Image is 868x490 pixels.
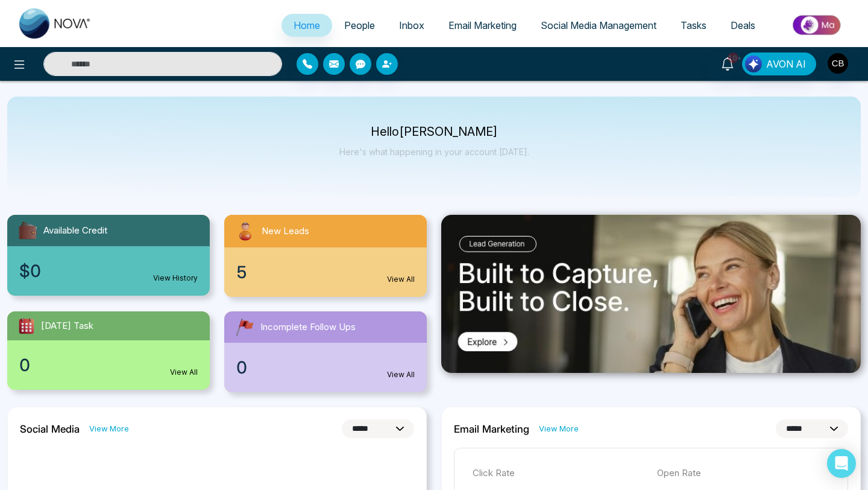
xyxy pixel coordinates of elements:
img: newLeads.svg [234,220,257,243]
a: View All [387,369,415,380]
span: 10+ [728,52,738,63]
span: 5 [236,259,247,285]
span: Deals [731,19,755,31]
span: Tasks [681,19,706,31]
span: Inbox [399,19,424,31]
p: Hello [PERSON_NAME] [339,127,529,137]
span: Home [294,19,320,31]
img: availableCredit.svg [17,220,39,241]
span: AVON AI [766,57,806,71]
a: View More [89,423,129,434]
button: AVON AI [742,52,816,75]
span: Social Media Management [541,19,656,31]
h2: Email Marketing [454,423,529,435]
span: $0 [19,258,41,284]
div: Open Intercom Messenger [827,449,856,478]
p: Here's what happening in your account [DATE]. [339,147,529,157]
span: 0 [236,355,247,380]
span: Email Marketing [448,19,517,31]
span: 0 [19,352,30,378]
a: Email Marketing [436,14,529,37]
a: View More [539,423,579,434]
img: Lead Flow [745,56,762,72]
a: View History [153,273,198,284]
a: Home [281,14,332,37]
img: Market-place.gif [773,11,861,39]
a: View All [387,274,415,285]
span: People [344,19,375,31]
a: Tasks [668,14,719,37]
a: 10+ [713,52,742,74]
a: Deals [719,14,767,37]
img: . [441,215,861,373]
a: New Leads5View All [217,215,434,297]
p: Click Rate [473,466,645,480]
a: People [332,14,387,37]
span: Available Credit [43,224,107,238]
img: followUps.svg [234,316,256,338]
span: Incomplete Follow Ups [260,320,356,334]
img: Nova CRM Logo [19,8,92,39]
p: Open Rate [657,466,829,480]
img: User Avatar [828,53,848,74]
img: todayTask.svg [17,316,36,336]
a: Social Media Management [529,14,668,37]
span: [DATE] Task [41,319,93,333]
a: View All [170,367,198,378]
span: New Leads [262,224,309,238]
h2: Social Media [20,423,80,435]
a: Inbox [387,14,436,37]
a: Incomplete Follow Ups0View All [217,311,434,392]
